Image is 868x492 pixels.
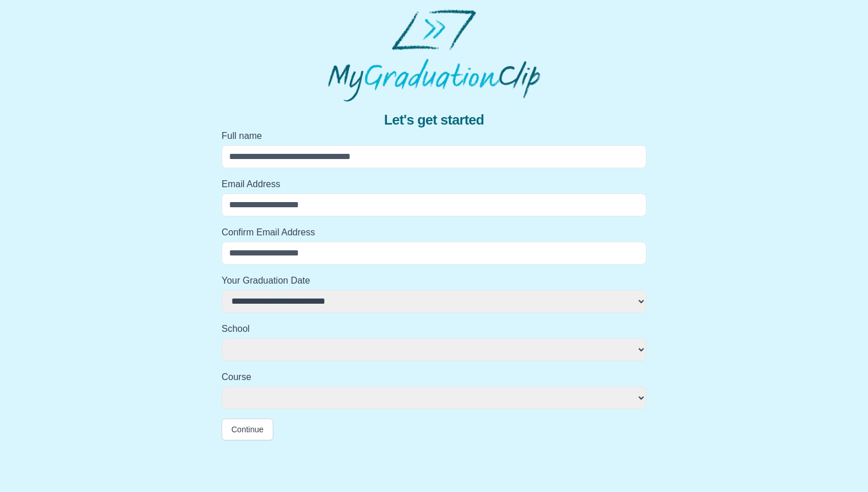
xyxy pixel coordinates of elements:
[222,226,646,239] label: Confirm Email Address
[222,274,646,288] label: Your Graduation Date
[222,370,646,384] label: Course
[222,322,646,336] label: School
[328,9,540,102] img: MyGraduationClip
[222,177,646,191] label: Email Address
[384,111,484,129] span: Let's get started
[222,419,273,440] button: Continue
[222,129,646,143] label: Full name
